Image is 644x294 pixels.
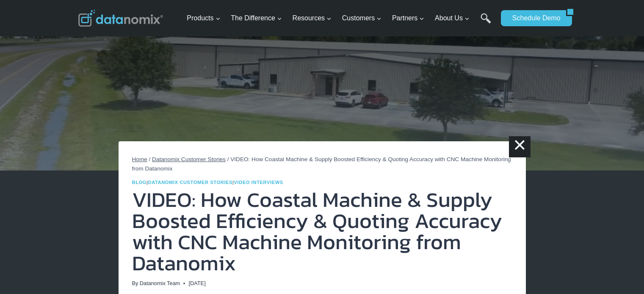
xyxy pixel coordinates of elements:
[149,156,151,162] span: /
[435,13,470,24] span: About Us
[132,180,147,185] a: Blog
[132,279,138,288] span: By
[148,180,233,185] a: Datanomix Customer Stories
[183,5,497,32] nav: Primary Navigation
[481,13,491,32] a: Search
[78,10,163,27] img: Datanomix
[293,13,332,24] span: Resources
[132,155,512,173] nav: Breadcrumbs
[227,156,229,162] span: /
[140,280,180,286] a: Datanomix Team
[231,13,282,24] span: The Difference
[234,180,283,185] a: Video Interviews
[132,156,147,162] a: Home
[132,156,511,172] span: VIDEO: How Coastal Machine & Supply Boosted Efficiency & Quoting Accuracy with CNC Machine Monito...
[132,180,283,185] span: | |
[152,156,226,162] a: Datanomix Customer Stories
[501,10,566,26] a: Schedule Demo
[392,13,424,24] span: Partners
[132,189,512,274] h1: VIDEO: How Coastal Machine & Supply Boosted Efficiency & Quoting Accuracy with CNC Machine Monito...
[187,13,220,24] span: Products
[342,13,381,24] span: Customers
[188,279,205,288] time: [DATE]
[509,136,530,157] a: ×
